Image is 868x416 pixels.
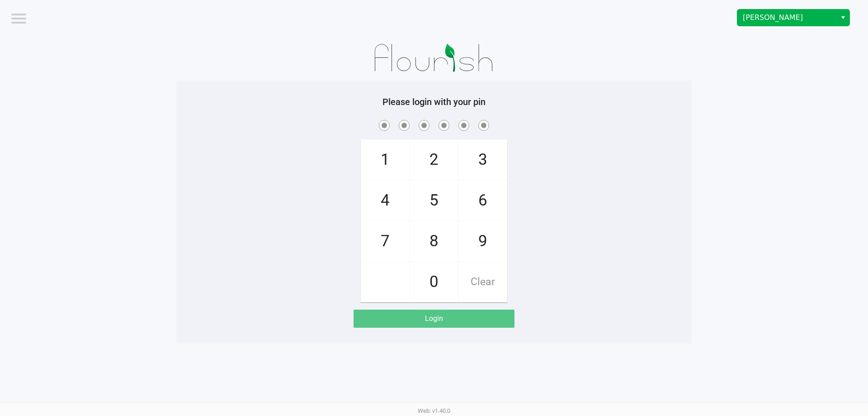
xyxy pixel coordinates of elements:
[743,12,831,23] span: [PERSON_NAME]
[459,181,507,220] span: 6
[410,140,458,180] span: 2
[459,221,507,261] span: 9
[418,407,450,414] span: Web: v1.40.0
[459,262,507,302] span: Clear
[361,221,409,261] span: 7
[183,96,685,107] h5: Please login with your pin
[361,181,409,220] span: 4
[410,221,458,261] span: 8
[410,262,458,302] span: 0
[361,140,409,180] span: 1
[459,140,507,180] span: 3
[410,181,458,220] span: 5
[836,10,849,26] button: Select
